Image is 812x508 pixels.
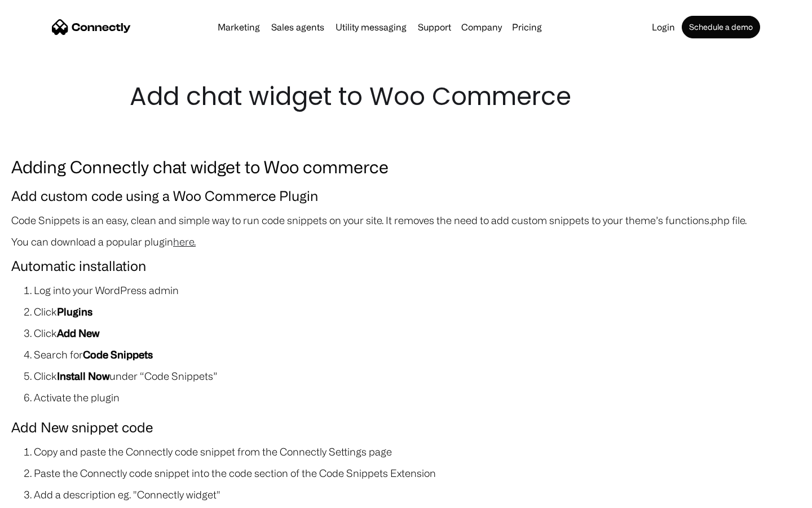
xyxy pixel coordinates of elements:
[413,23,456,32] a: Support
[34,282,801,298] li: Log into your WordPress admin
[34,487,801,502] li: Add a description eg. "Connectly widget"
[34,368,801,384] li: Click under “Code Snippets”
[83,349,153,360] strong: Code Snippets
[11,154,801,179] h3: Adding Connectly chat widget to Woo commerce
[11,255,801,277] h4: Automatic installation
[57,370,109,382] strong: Install Now
[647,23,679,32] a: Login
[11,212,801,228] p: Code Snippets is an easy, clean and simple way to run code snippets on your site. It removes the ...
[34,325,801,341] li: Click
[213,23,264,32] a: Marketing
[682,16,760,38] a: Schedule a demo
[57,327,99,339] strong: Add New
[11,234,801,249] p: You can download a popular plugin
[461,19,502,35] div: Company
[11,417,801,438] h4: Add New snippet code
[130,79,682,114] h1: Add chat widget to Woo Commerce
[173,236,196,247] a: here.
[331,23,411,32] a: Utility messaging
[34,465,801,481] li: Paste the Connectly code snippet into the code section of the Code Snippets Extension
[34,444,801,459] li: Copy and paste the Connectly code snippet from the Connectly Settings page
[34,347,801,362] li: Search for
[507,23,546,32] a: Pricing
[34,304,801,319] li: Click
[11,185,801,207] h4: Add custom code using a Woo Commerce Plugin
[23,488,68,504] ul: Language list
[57,306,92,317] strong: Plugins
[267,23,329,32] a: Sales agents
[11,488,68,504] aside: Language selected: English
[34,389,801,405] li: Activate the plugin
